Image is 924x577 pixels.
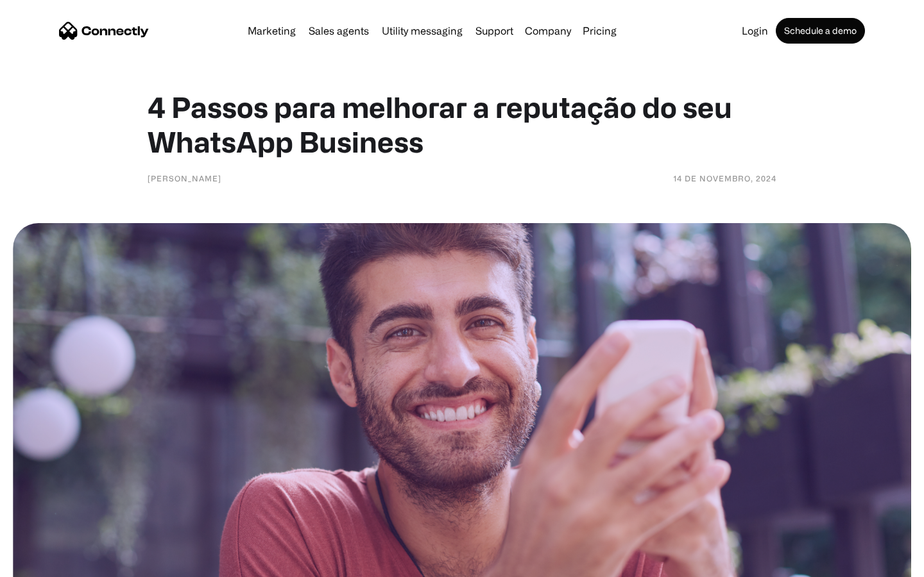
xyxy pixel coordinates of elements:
[148,172,221,185] div: [PERSON_NAME]
[243,26,301,36] a: Marketing
[776,18,865,44] a: Schedule a demo
[377,26,468,36] a: Utility messaging
[525,22,571,40] div: Company
[304,26,374,36] a: Sales agents
[13,555,77,573] aside: Language selected: English
[673,172,776,185] div: 14 de novembro, 2024
[26,555,77,573] ul: Language list
[470,26,518,36] a: Support
[148,90,776,159] h1: 4 Passos para melhorar a reputação do seu WhatsApp Business
[577,26,622,36] a: Pricing
[737,26,773,36] a: Login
